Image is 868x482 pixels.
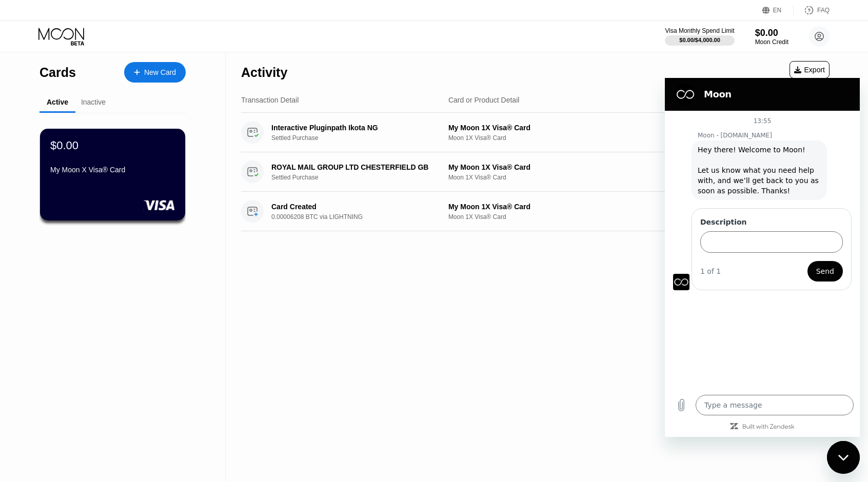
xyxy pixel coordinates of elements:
[124,62,186,83] div: New Card
[271,174,450,181] div: Settled Purchase
[271,124,438,132] div: Interactive Pluginpath Ikota NG
[794,5,830,15] div: FAQ
[790,61,830,78] div: Export
[47,98,68,106] div: Active
[271,134,450,142] div: Settled Purchase
[827,441,860,474] iframe: Button to launch messaging window, conversation in progress
[241,192,830,231] div: Card Created0.00006208 BTC via LIGHTNINGMy Moon 1X Visa® CardMoon 1X Visa® Card[DATE]8:04 AM$5.00
[448,124,669,132] div: My Moon 1X Visa® Card
[271,213,450,220] div: 0.00006208 BTC via LIGHTNING
[665,27,734,46] div: Visa Monthly Spend Limit$0.00/$4,000.00
[271,163,438,171] div: ROYAL MAIL GROUP LTD CHESTERFIELD GB
[448,96,520,104] div: Card or Product Detail
[271,203,438,211] div: Card Created
[665,78,860,437] iframe: Messaging window
[762,5,794,15] div: EN
[241,152,830,192] div: ROYAL MAIL GROUP LTD CHESTERFIELD GBSettled PurchaseMy Moon 1X Visa® CardMoon 1X Visa® Card[DATE]...
[448,213,669,220] div: Moon 1X Visa® Card
[241,96,299,104] div: Transaction Detail
[773,7,782,14] div: EN
[665,27,734,34] div: Visa Monthly Spend Limit
[241,65,287,80] div: Activity
[755,28,788,38] div: $0.00
[448,163,669,171] div: My Moon 1X Visa® Card
[817,7,830,14] div: FAQ
[50,139,78,152] div: $0.00
[144,68,176,77] div: New Card
[40,129,185,220] div: $0.00My Moon X Visa® Card
[81,98,106,106] div: Inactive
[448,203,669,211] div: My Moon 1X Visa® Card
[755,38,788,46] div: Moon Credit
[241,113,830,152] div: Interactive Pluginpath Ikota NGSettled PurchaseMy Moon 1X Visa® CardMoon 1X Visa® Card[DATE]3:54 ...
[40,65,76,80] div: Cards
[679,37,720,43] div: $0.00 / $4,000.00
[448,134,669,142] div: Moon 1X Visa® Card
[448,174,669,181] div: Moon 1X Visa® Card
[755,28,788,46] div: $0.00Moon Credit
[50,166,175,174] div: My Moon X Visa® Card
[794,66,825,74] div: Export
